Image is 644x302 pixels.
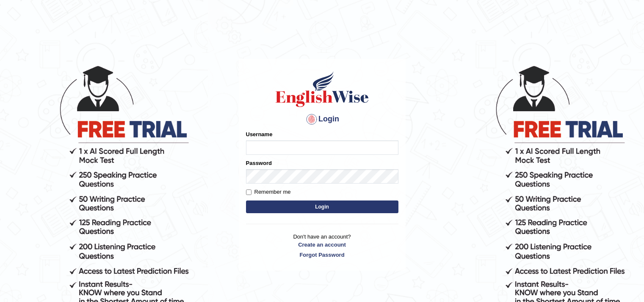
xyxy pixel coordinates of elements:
[246,130,273,138] label: Username
[274,70,370,108] img: Logo of English Wise sign in for intelligent practice with AI
[246,251,398,259] a: Forgot Password
[246,233,398,259] p: Don't have an account?
[246,113,398,126] h4: Login
[246,241,398,249] a: Create an account
[246,188,291,196] label: Remember me
[246,159,272,167] label: Password
[246,189,252,195] input: Remember me
[246,200,398,213] button: Login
